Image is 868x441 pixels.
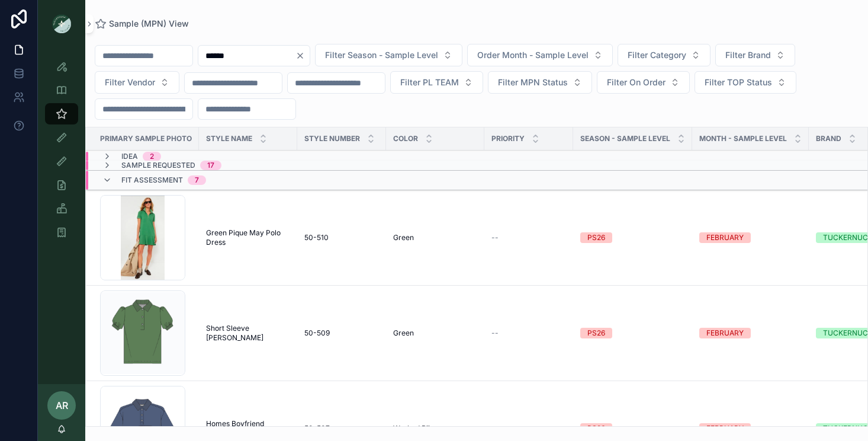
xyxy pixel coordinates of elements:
span: Fit Assessment [121,175,183,185]
span: PRIORITY [491,134,525,143]
div: PS26 [587,423,605,434]
a: FEBRUARY [699,423,802,434]
span: Style Name [206,134,252,143]
span: Filter On Order [607,76,666,88]
span: Style Number [304,134,360,143]
span: Filter Vendor [105,76,155,88]
button: Select Button [597,71,690,94]
button: Clear [295,51,310,60]
span: Filter Season - Sample Level [325,49,438,61]
span: Sample (MPN) View [109,18,189,30]
span: 50-507 [304,424,330,433]
div: 2 [150,152,154,161]
a: FEBRUARY [699,232,802,243]
span: PRIMARY SAMPLE PHOTO [100,134,192,143]
a: PS26 [580,423,685,434]
div: PS26 [587,328,605,338]
span: Filter MPN Status [498,76,568,88]
div: scrollable content [38,47,85,258]
span: Green [393,233,414,242]
span: Filter Category [628,49,686,61]
a: Green [393,233,477,242]
div: FEBRUARY [706,232,744,243]
span: Filter Brand [725,49,771,61]
span: Sample Requested [121,161,195,170]
a: -- [491,328,566,338]
a: Sample (MPN) View [95,18,189,30]
img: App logo [52,14,71,33]
a: Green Pique May Polo Dress [206,228,290,247]
button: Select Button [695,71,796,94]
span: Brand [816,134,841,143]
span: Order Month - Sample Level [477,49,589,61]
span: -- [491,233,499,242]
span: Season - Sample Level [580,134,670,143]
button: Select Button [390,71,483,94]
span: -- [491,424,499,433]
a: Green [393,328,477,338]
a: -- [491,233,566,242]
span: MONTH - SAMPLE LEVEL [699,134,787,143]
a: PS26 [580,328,685,338]
a: -- [491,424,566,433]
div: FEBRUARY [706,328,744,338]
a: PS26 [580,232,685,243]
div: 7 [195,175,199,185]
button: Select Button [95,71,179,94]
span: Green [393,328,414,338]
a: Washed Bijou [393,424,477,433]
span: Washed Bijou [393,424,438,433]
span: Filter TOP Status [705,76,772,88]
button: Select Button [618,44,711,66]
div: 17 [207,161,214,170]
button: Select Button [315,44,462,66]
a: 50-509 [304,328,379,338]
span: Color [393,134,418,143]
a: 50-510 [304,233,379,242]
button: Select Button [715,44,795,66]
span: 50-509 [304,328,330,338]
a: Short Sleeve [PERSON_NAME] [206,324,290,343]
button: Select Button [488,71,592,94]
div: FEBRUARY [706,423,744,434]
span: -- [491,328,499,338]
a: FEBRUARY [699,328,802,338]
a: Homes Boyfriend [PERSON_NAME] [206,419,290,438]
span: 50-510 [304,233,329,242]
a: 50-507 [304,424,379,433]
button: Select Button [467,44,613,66]
span: Filter PL TEAM [400,76,459,88]
span: AR [56,398,68,413]
div: PS26 [587,232,605,243]
span: Idea [121,152,138,161]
